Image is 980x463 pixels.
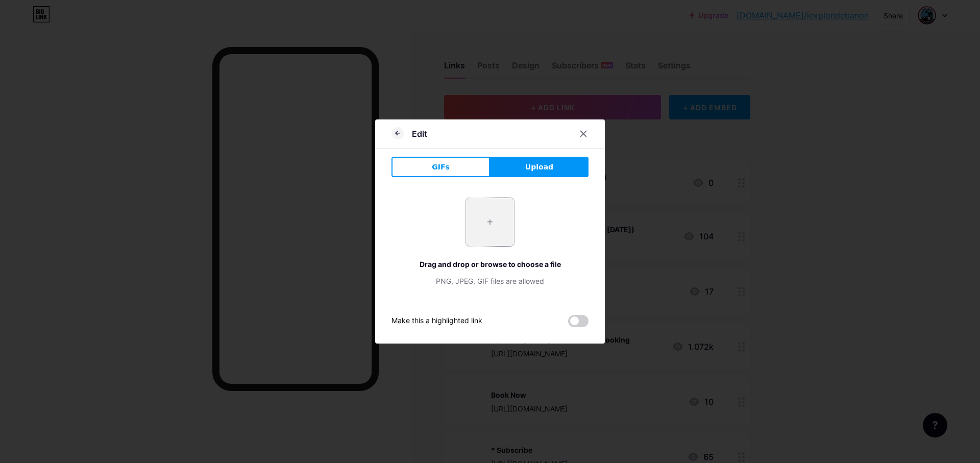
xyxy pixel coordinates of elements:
span: Upload [525,162,553,173]
div: Edit [412,128,427,140]
span: GIFs [432,162,450,173]
button: Upload [490,157,589,177]
div: Drag and drop or browse to choose a file [391,259,589,270]
div: Make this a highlighted link [391,315,482,327]
button: GIFs [391,157,490,177]
div: PNG, JPEG, GIF files are allowed [391,276,589,286]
